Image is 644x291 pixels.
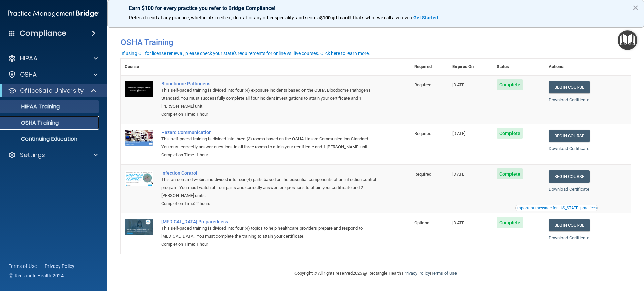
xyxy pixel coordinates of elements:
[161,110,377,118] div: Completion Time: 1 hour
[161,219,377,224] a: [MEDICAL_DATA] Preparedness
[129,5,622,11] p: Earn $100 for every practice you refer to Bridge Compliance!
[161,224,377,240] div: This self-paced training is divided into four (4) topics to help healthcare providers prepare and...
[320,15,350,20] strong: $100 gift card
[493,59,545,75] th: Status
[618,30,637,50] button: Open Resource Center
[20,87,84,95] p: OfficeSafe University
[452,131,465,136] span: [DATE]
[413,15,439,20] a: Get Started
[8,54,98,62] a: HIPAA
[161,81,377,86] a: Bloodborne Pathogens
[549,187,589,192] a: Download Certificate
[414,172,431,177] span: Required
[121,38,631,47] h4: OSHA Training
[8,70,98,79] a: OSHA
[549,146,589,151] a: Download Certificate
[161,151,377,159] div: Completion Time: 1 hour
[632,2,639,13] button: Close
[497,168,523,179] span: Complete
[414,131,431,136] span: Required
[497,79,523,90] span: Complete
[161,130,377,135] a: Hazard Communication
[413,15,438,20] strong: Get Started
[4,103,60,110] p: HIPAA Training
[129,15,320,20] span: Refer a friend at any practice, whether it's medical, dental, or any other speciality, and score a
[8,7,99,20] img: PMB logo
[9,263,37,270] a: Terms of Use
[448,59,492,75] th: Expires On
[549,170,590,183] a: Begin Course
[403,271,430,276] a: Privacy Policy
[161,135,377,151] div: This self-paced training is divided into three (3) rooms based on the OSHA Hazard Communication S...
[8,151,98,159] a: Settings
[452,172,465,177] span: [DATE]
[497,217,523,228] span: Complete
[410,59,448,75] th: Required
[161,86,377,110] div: This self-paced training is divided into four (4) exposure incidents based on the OSHA Bloodborne...
[549,219,590,231] a: Begin Course
[4,119,59,126] p: OSHA Training
[161,170,377,176] a: Infection Control
[497,128,523,139] span: Complete
[20,29,66,38] h4: Compliance
[121,50,371,57] button: If using CE for license renewal, please check your state's requirements for online vs. live cours...
[20,151,45,159] p: Settings
[452,82,465,87] span: [DATE]
[545,59,631,75] th: Actions
[515,205,598,211] button: Read this if you are a dental practitioner in the state of CA
[549,81,590,93] a: Begin Course
[45,263,75,270] a: Privacy Policy
[516,206,597,210] div: Important message for [US_STATE] practices
[414,220,430,225] span: Optional
[122,51,370,56] div: If using CE for license renewal, please check your state's requirements for online vs. live cours...
[549,130,590,142] a: Begin Course
[549,97,589,102] a: Download Certificate
[121,59,157,75] th: Course
[20,70,37,79] p: OSHA
[431,271,457,276] a: Terms of Use
[20,54,37,62] p: HIPAA
[4,136,96,142] p: Continuing Education
[8,87,97,95] a: OfficeSafe University
[549,235,589,240] a: Download Certificate
[161,176,377,200] div: This on-demand webinar is divided into four (4) parts based on the essential components of an inf...
[253,262,498,284] div: Copyright © All rights reserved 2025 @ Rectangle Health | |
[414,82,431,87] span: Required
[161,200,377,208] div: Completion Time: 2 hours
[9,272,64,279] span: Ⓒ Rectangle Health 2024
[161,240,377,248] div: Completion Time: 1 hour
[350,15,413,20] span: ! That's what we call a win-win.
[452,220,465,225] span: [DATE]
